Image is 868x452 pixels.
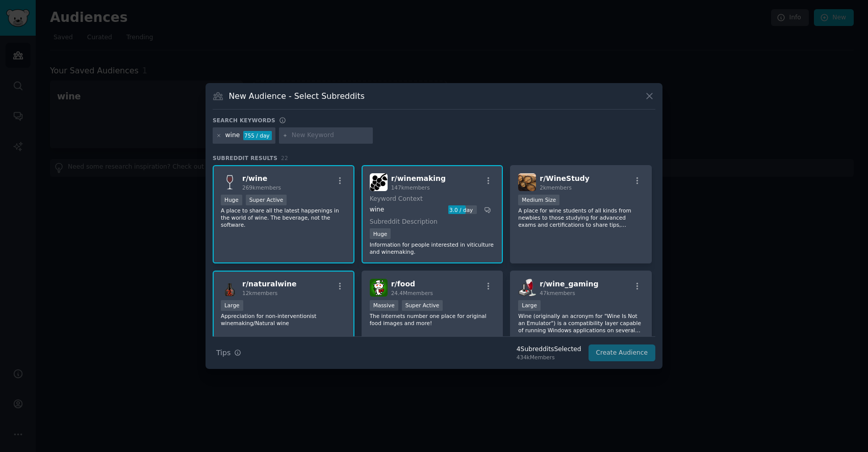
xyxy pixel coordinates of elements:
div: 3.0 / day [448,205,477,215]
p: A place to share all the latest happenings in the world of wine. The beverage, not the software. [221,207,346,228]
dt: Keyword Context [370,195,492,204]
button: Tips [213,344,245,362]
img: wine_gaming [518,279,536,297]
p: Appreciation for non-interventionist winemaking/Natural wine [221,312,346,327]
div: wine [370,205,445,215]
span: Subreddit Results [213,154,277,162]
span: 12k members [242,290,277,296]
input: New Keyword [292,131,369,140]
span: 2k members [540,184,572,191]
span: r/ naturalwine [242,280,296,288]
p: Wine (originally an acronym for "Wine Is Not an Emulator") is a compatibility layer capable of ru... [518,312,644,334]
span: Tips [216,348,231,358]
div: Huge [221,195,242,205]
span: r/ WineStudy [540,174,590,182]
p: The internets number one place for original food images and more! [370,312,495,327]
span: r/ food [391,280,415,288]
div: Large [518,300,541,311]
span: 269k members [242,184,281,191]
p: A place for wine students of all kinds from newbies to those studying for advanced exams and cert... [518,207,644,228]
div: 434k Members [517,354,581,361]
div: Super Active [402,300,443,311]
span: r/ wine [242,174,267,182]
p: Information for people interested in viticulture and winemaking. [370,241,495,255]
span: 22 [281,155,288,161]
div: Massive [370,300,398,311]
div: wine [225,131,240,140]
span: r/ wine_gaming [540,280,598,288]
div: Super Active [246,195,287,205]
img: winemaking [370,173,388,191]
div: 4 Subreddit s Selected [517,345,581,354]
img: food [370,279,388,297]
span: 147k members [391,184,430,191]
h3: Search keywords [213,117,275,124]
div: Large [221,300,243,311]
div: 755 / day [243,131,272,140]
img: naturalwine [221,279,239,297]
img: WineStudy [518,173,536,191]
div: Medium Size [518,195,559,205]
dt: Subreddit Description [370,218,495,227]
h3: New Audience - Select Subreddits [229,91,365,101]
div: Huge [370,228,391,239]
img: wine [221,173,239,191]
span: 47k members [540,290,575,296]
span: r/ winemaking [391,174,446,182]
span: 24.4M members [391,290,433,296]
